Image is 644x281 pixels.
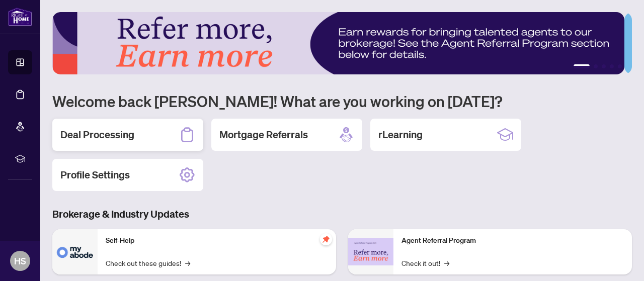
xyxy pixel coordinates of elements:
[320,233,332,245] span: pushpin
[106,257,190,268] a: Check out these guides!→
[14,254,26,268] span: HS
[610,64,614,68] button: 4
[219,128,308,142] h2: Mortgage Referrals
[52,12,624,74] img: Slide 0
[444,257,449,268] span: →
[401,257,449,268] a: Check it out!→
[185,257,190,268] span: →
[348,238,393,265] img: Agent Referral Program
[604,246,634,276] button: Open asap
[378,128,423,142] h2: rLearning
[594,64,598,68] button: 2
[52,229,98,274] img: Self-Help
[60,168,130,182] h2: Profile Settings
[106,235,328,246] p: Self-Help
[60,128,134,142] h2: Deal Processing
[8,8,32,26] img: logo
[52,207,632,221] h3: Brokerage & Industry Updates
[602,64,606,68] button: 3
[52,91,632,111] h1: Welcome back [PERSON_NAME]! What are you working on [DATE]?
[574,64,590,68] button: 1
[401,235,624,246] p: Agent Referral Program
[618,64,622,68] button: 5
